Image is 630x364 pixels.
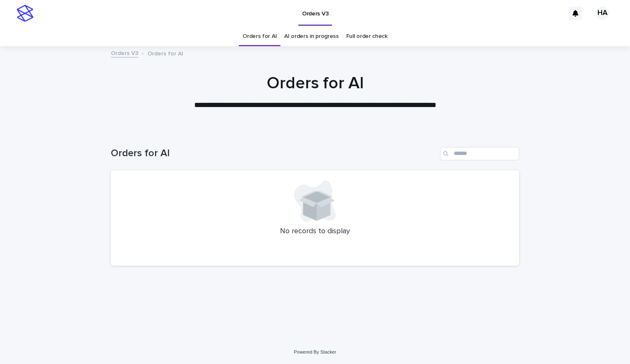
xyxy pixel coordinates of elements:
[147,48,183,57] p: Orders for AI
[17,5,33,22] img: stacker-logo-s-only.png
[294,349,336,354] a: Powered By Stacker
[111,48,138,57] a: Orders V3
[111,73,519,93] h1: Orders for AI
[242,27,277,46] a: Orders for AI
[111,147,437,160] h1: Orders for AI
[121,227,509,236] p: No records to display
[284,27,339,46] a: AI orders in progress
[346,27,387,46] a: Full order check
[440,147,519,160] input: Search
[596,7,609,20] div: HA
